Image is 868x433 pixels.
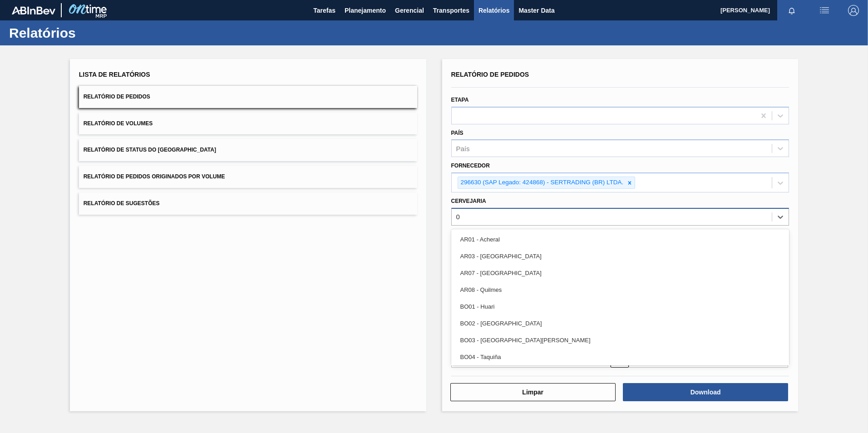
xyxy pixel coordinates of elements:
button: Relatório de Status do [GEOGRAPHIC_DATA] [79,139,417,161]
span: Planejamento [345,5,386,16]
span: Gerencial [395,5,424,16]
div: AR01 - Acheral [451,231,789,248]
button: Relatório de Sugestões [79,192,417,215]
button: Notificações [777,4,806,17]
span: Lista de Relatórios [79,71,150,78]
label: Fornecedor [451,162,490,169]
img: userActions [819,5,830,16]
h1: Relatórios [9,28,170,38]
div: BO03 - [GEOGRAPHIC_DATA][PERSON_NAME] [451,332,789,349]
span: Master Data [518,5,554,16]
label: País [451,130,464,136]
span: Transportes [433,5,469,16]
button: Relatório de Volumes [79,113,417,135]
div: AR03 - [GEOGRAPHIC_DATA] [451,248,789,265]
button: Relatório de Pedidos Originados por Volume [79,166,417,188]
label: Cervejaria [451,198,486,204]
span: Relatório de Status do [GEOGRAPHIC_DATA] [84,147,216,153]
div: 296630 (SAP Legado: 424868) - SERTRADING (BR) LTDA. [458,177,625,188]
button: Relatório de Pedidos [79,86,417,108]
span: Tarefas [313,5,335,16]
span: Relatório de Sugestões [84,200,160,207]
span: Relatório de Pedidos [451,71,529,78]
div: AR07 - [GEOGRAPHIC_DATA] [451,265,789,281]
span: Relatórios [478,5,509,16]
span: Relatório de Pedidos Originados por Volume [84,173,225,180]
button: Download [623,383,788,401]
button: Limpar [450,383,616,401]
span: Relatório de Pedidos [84,93,150,100]
img: Logout [848,5,859,16]
div: BO01 - Huari [451,298,789,315]
div: BO02 - [GEOGRAPHIC_DATA] [451,315,789,332]
label: Etapa [451,97,469,103]
img: TNhmsLtSVTkK8tSr43FrP2fwEKptu5GPRR3wAAAABJRU5ErkJggg== [12,6,55,15]
div: BO04 - Taquiña [451,349,789,365]
div: AR08 - Quilmes [451,281,789,298]
div: País [456,145,470,153]
span: Relatório de Volumes [84,120,153,127]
